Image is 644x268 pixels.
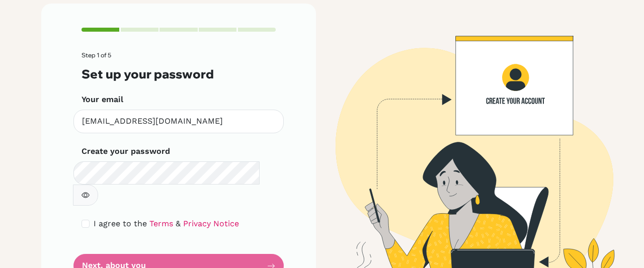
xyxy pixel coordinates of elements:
[82,94,123,106] label: Your email
[149,219,173,228] a: Terms
[82,145,170,157] label: Create your password
[82,67,276,81] h3: Set up your password
[73,110,284,133] input: Insert your email*
[94,219,147,228] span: I agree to the
[176,219,181,228] span: &
[82,51,111,59] span: Step 1 of 5
[183,219,239,228] a: Privacy Notice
